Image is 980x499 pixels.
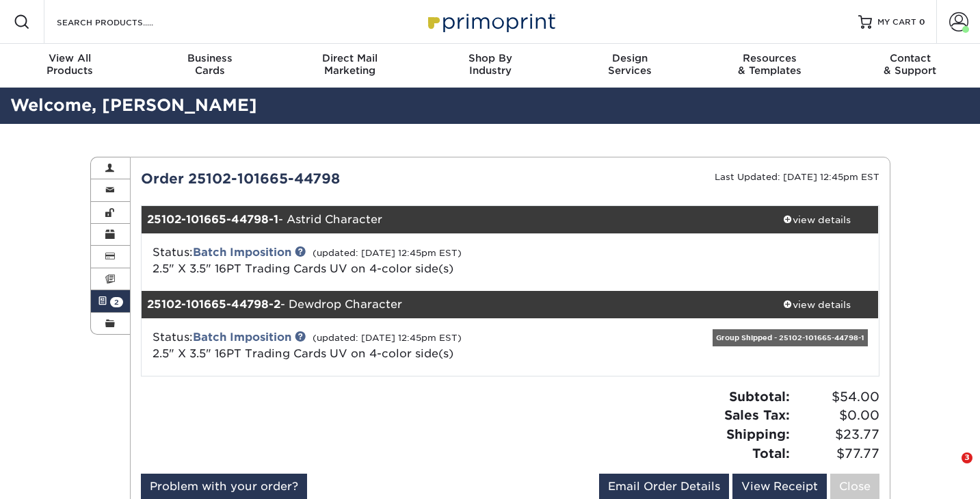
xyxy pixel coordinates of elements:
a: Batch Imposition [193,246,291,259]
a: BusinessCards [140,44,280,88]
span: 3 [962,452,972,463]
strong: 25102-101665-44798-2 [147,298,280,311]
span: Resources [700,52,840,64]
span: $23.77 [794,425,879,444]
small: (updated: [DATE] 12:45pm EST) [313,248,462,258]
strong: Shipping: [726,426,790,442]
a: 2.5" X 3.5" 16PT Trading Cards UV on 4-color side(s) [153,347,453,360]
div: - Dewdrop Character [142,291,756,318]
a: Direct MailMarketing [280,44,420,88]
div: Services [560,52,700,77]
div: Status: [142,329,633,362]
a: Shop ByIndustry [420,44,560,88]
iframe: Intercom live chat [933,452,966,485]
a: view details [756,291,879,318]
a: 2 [91,290,131,312]
small: Last Updated: [DATE] 12:45pm EST [715,172,879,182]
a: Batch Imposition [193,331,291,344]
div: Order 25102-101665-44798 [131,168,510,189]
strong: 25102-101665-44798-1 [147,213,278,226]
span: 2 [110,297,123,307]
span: $0.00 [794,406,879,425]
span: Design [560,52,700,64]
div: Status: [142,244,633,277]
div: view details [756,213,879,227]
div: Cards [140,52,280,77]
span: MY CART [877,16,916,28]
strong: Subtotal: [729,389,790,404]
a: DesignServices [560,44,700,88]
span: Business [140,52,280,64]
a: Contact& Support [840,44,980,88]
div: Group Shipped - 25102-101665-44798-1 [713,329,868,346]
span: Shop By [420,52,560,64]
div: - Astrid Character [142,206,756,233]
a: 2.5" X 3.5" 16PT Trading Cards UV on 4-color side(s) [153,262,453,275]
div: Industry [420,52,560,77]
small: (updated: [DATE] 12:45pm EST) [313,333,462,343]
span: $77.77 [794,444,879,463]
a: view details [756,206,879,233]
strong: Total: [752,446,790,461]
div: view details [756,298,879,311]
img: Primoprint [422,7,559,36]
strong: Sales Tax: [724,407,790,422]
input: SEARCH PRODUCTS..... [55,14,189,30]
span: Contact [840,52,980,64]
div: Marketing [280,52,420,77]
a: Resources& Templates [700,44,840,88]
div: & Templates [700,52,840,77]
span: $54.00 [794,387,879,407]
span: Direct Mail [280,52,420,64]
span: 0 [919,17,925,27]
div: & Support [840,52,980,77]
